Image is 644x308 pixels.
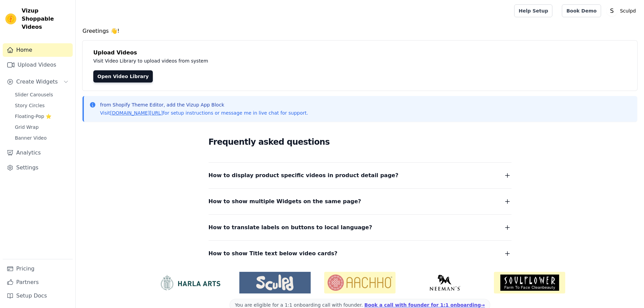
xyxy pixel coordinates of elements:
a: Home [3,43,73,57]
a: Story Circles [11,101,73,110]
span: Floating-Pop ⭐ [15,113,51,120]
a: Book Demo [562,4,601,17]
a: [DOMAIN_NAME][URL] [110,110,163,116]
span: Slider Carousels [15,91,53,98]
a: Slider Carousels [11,90,73,99]
button: How to display product specific videos in product detail page? [209,171,511,180]
button: S Sculpd [606,5,639,17]
a: Open Video Library [93,70,153,82]
p: Visit Video Library to upload videos from system [93,57,396,65]
span: Vizup Shoppable Videos [22,7,70,31]
img: Vizup [5,14,16,24]
a: Setup Docs [3,289,73,303]
button: How to show multiple Widgets on the same page? [209,197,511,206]
span: How to show multiple Widgets on the same page? [209,197,361,206]
h4: Upload Videos [93,49,626,57]
a: Settings [3,161,73,174]
span: Grid Wrap [15,124,39,131]
h4: Greetings 👋! [82,27,637,35]
p: from Shopify Theme Editor, add the Vizup App Block [100,101,308,108]
span: Story Circles [15,102,45,109]
a: Analytics [3,146,73,160]
img: Neeman's [409,275,480,291]
img: HarlaArts [154,275,226,291]
span: Create Widgets [16,78,58,86]
p: Sculpd [617,5,639,17]
button: How to translate labels on buttons to local language? [209,223,511,232]
a: Partners [3,276,73,289]
img: Aachho [324,272,396,293]
a: Grid Wrap [11,122,73,132]
button: How to show Title text below video cards? [209,249,511,258]
span: Banner Video [15,135,47,141]
span: How to translate labels on buttons to local language? [209,223,372,232]
a: Pricing [3,262,73,276]
a: Book a call with founder for 1:1 onboarding [364,302,485,308]
img: Sculpd US [239,275,311,291]
img: Soulflower [494,272,565,293]
p: Visit for setup instructions or message me in live chat for support. [100,110,308,116]
a: Upload Videos [3,58,73,72]
a: Floating-Pop ⭐ [11,112,73,121]
a: Banner Video [11,133,73,143]
text: S [610,7,614,14]
a: Help Setup [514,4,552,17]
h2: Frequently asked questions [209,135,511,149]
button: Create Widgets [3,75,73,89]
span: How to display product specific videos in product detail page? [209,171,399,180]
span: How to show Title text below video cards? [209,249,338,258]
